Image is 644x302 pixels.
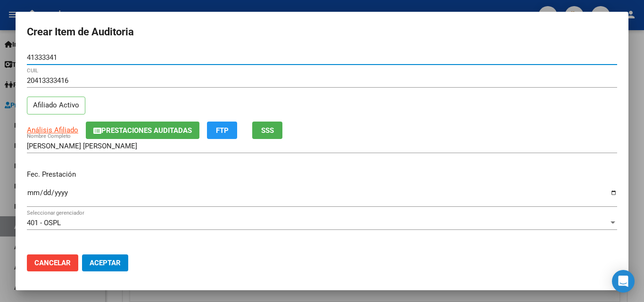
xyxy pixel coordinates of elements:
[612,270,635,293] div: Open Intercom Messenger
[90,259,121,267] span: Aceptar
[86,122,199,139] button: Prestaciones Auditadas
[34,259,71,267] span: Cancelar
[101,126,192,135] span: Prestaciones Auditadas
[27,97,85,115] p: Afiliado Activo
[27,245,617,256] p: Código Prestación (no obligatorio)
[216,126,229,135] span: FTP
[252,122,282,139] button: SSS
[27,126,78,134] span: Análisis Afiliado
[27,23,617,41] h2: Crear Item de Auditoria
[27,254,78,271] button: Cancelar
[82,254,128,271] button: Aceptar
[261,126,274,135] span: SSS
[207,122,237,139] button: FTP
[27,169,617,180] p: Fec. Prestación
[27,219,61,227] span: 401 - OSPL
